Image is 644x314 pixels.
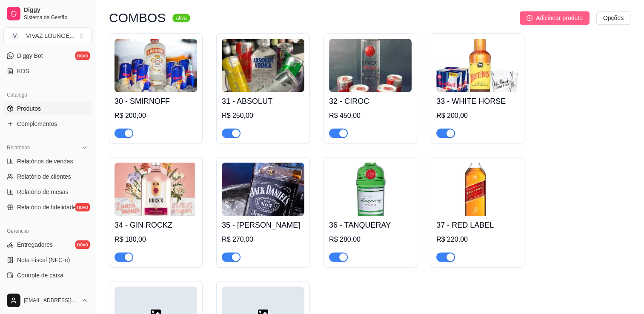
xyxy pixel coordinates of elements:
[527,15,532,21] span: plus-circle
[3,200,92,214] a: Relatório de fidelidadenovo
[3,284,92,297] a: Controle de fiado
[17,240,53,249] span: Entregadores
[329,163,412,216] img: product-image
[436,39,519,92] img: product-image
[24,14,88,21] span: Sistema de Gestão
[3,253,92,267] a: Nota Fiscal (NFC-e)
[222,39,304,92] img: product-image
[222,111,304,121] div: R$ 250,00
[3,64,92,78] a: KDS
[17,286,63,295] span: Controle de fiado
[17,67,29,75] span: KDS
[11,31,19,40] span: V
[329,39,412,92] img: product-image
[172,14,190,22] sup: ativa
[436,163,519,216] img: product-image
[114,163,197,216] img: product-image
[3,88,92,102] div: Catálogo
[596,11,630,25] button: Opções
[17,104,41,113] span: Produtos
[329,111,412,121] div: R$ 450,00
[17,271,63,280] span: Controle de caixa
[26,31,74,40] div: VIVAZ LOUNGE ...
[3,268,92,282] a: Controle de caixa
[114,39,197,92] img: product-image
[222,163,304,216] img: product-image
[436,95,519,107] h4: 33 - WHITE HORSE
[3,49,92,63] a: Diggy Botnovo
[17,51,43,60] span: Diggy Bot
[24,297,78,304] span: [EMAIL_ADDRESS][DOMAIN_NAME]
[520,11,590,25] button: Adicionar produto
[3,117,92,131] a: Complementos
[222,219,304,231] h4: 35 - [PERSON_NAME]
[436,111,519,121] div: R$ 200,00
[24,6,88,14] span: Diggy
[17,203,76,211] span: Relatório de fidelidade
[3,224,92,238] div: Gerenciar
[17,188,69,196] span: Relatório de mesas
[3,170,92,183] a: Relatório de clientes
[17,172,71,181] span: Relatório de clientes
[329,234,412,245] div: R$ 280,00
[222,95,304,107] h4: 31 - ABSOLUT
[17,256,70,264] span: Nota Fiscal (NFC-e)
[3,27,92,44] button: Select a team
[3,238,92,251] a: Entregadoresnovo
[536,13,583,23] span: Adicionar produto
[114,219,197,231] h4: 34 - GIN ROCKZ
[7,144,30,151] span: Relatórios
[603,13,624,23] span: Opções
[329,95,412,107] h4: 32 - CIROC
[329,219,412,231] h4: 36 - TANQUERAY
[222,234,304,245] div: R$ 270,00
[3,185,92,199] a: Relatório de mesas
[114,234,197,245] div: R$ 180,00
[109,13,166,23] h3: COMBOS
[3,290,92,311] button: [EMAIL_ADDRESS][DOMAIN_NAME]
[3,3,92,24] a: DiggySistema de Gestão
[17,120,57,128] span: Complementos
[114,111,197,121] div: R$ 200,00
[436,234,519,245] div: R$ 220,00
[114,95,197,107] h4: 30 - SMIRNOFF
[17,157,73,166] span: Relatórios de vendas
[3,154,92,168] a: Relatórios de vendas
[3,102,92,115] a: Produtos
[436,219,519,231] h4: 37 - RED LABEL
